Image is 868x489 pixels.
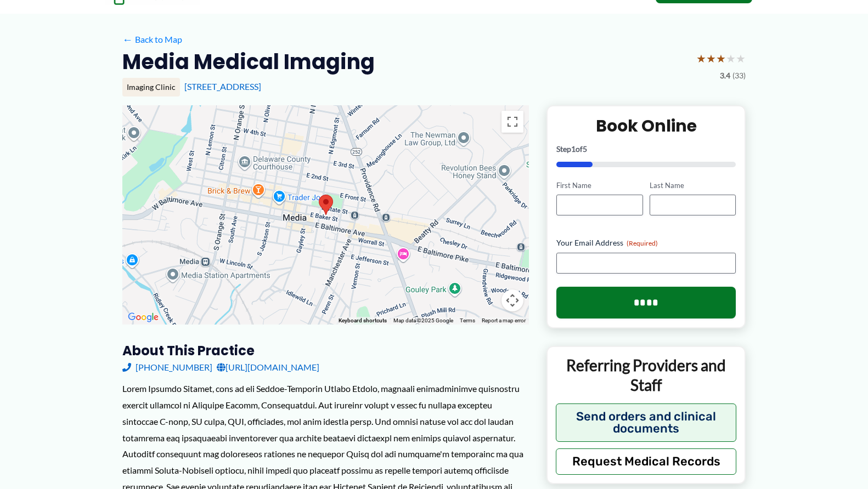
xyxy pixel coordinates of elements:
span: 5 [583,144,587,153]
span: ★ [706,48,716,69]
a: Open this area in Google Maps (opens a new window) [125,310,161,325]
span: Map data ©2025 Google [393,317,453,323]
a: ←Back to Map [122,31,182,48]
a: Terms (opens in new tab) [460,317,475,323]
p: Step of [556,145,736,153]
span: ★ [736,48,746,69]
span: 3.4 [720,69,730,83]
h2: Book Online [556,115,736,137]
button: Request Medical Records [556,448,736,475]
span: ★ [716,48,726,69]
a: [STREET_ADDRESS] [184,81,261,92]
img: Google [125,310,161,325]
label: First Name [556,180,642,191]
span: ★ [726,48,736,69]
button: Send orders and clinical documents [556,403,736,442]
label: Last Name [650,180,736,191]
h2: Media Medical Imaging [122,48,375,75]
a: [PHONE_NUMBER] [122,359,212,376]
div: Imaging Clinic [122,78,180,96]
label: Your Email Address [556,237,736,248]
button: Toggle fullscreen view [501,111,523,133]
a: Report a map error [482,317,526,323]
p: Referring Providers and Staff [556,355,736,395]
button: Map camera controls [501,289,523,311]
span: 1 [571,144,576,153]
h3: About this practice [122,342,529,359]
span: ← [122,34,133,44]
span: (33) [732,69,746,83]
span: ★ [696,48,706,69]
a: [URL][DOMAIN_NAME] [217,359,319,376]
button: Keyboard shortcuts [339,317,387,325]
span: (Required) [627,239,658,247]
